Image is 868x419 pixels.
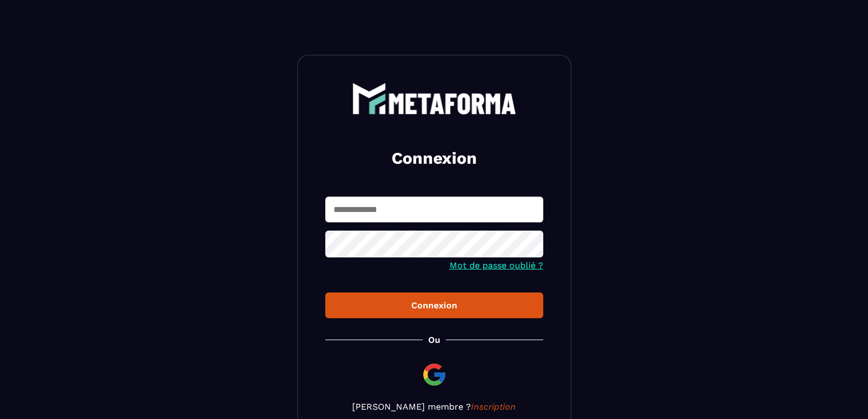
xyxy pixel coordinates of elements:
[325,83,543,114] a: logo
[428,335,440,345] p: Ou
[352,83,516,114] img: logo
[421,361,447,388] img: google
[450,260,543,271] a: Mot de passe oublié ?
[334,300,534,311] div: Connexion
[338,147,530,169] h2: Connexion
[325,292,543,318] button: Connexion
[325,401,543,412] p: [PERSON_NAME] membre ?
[471,401,516,412] a: Inscription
